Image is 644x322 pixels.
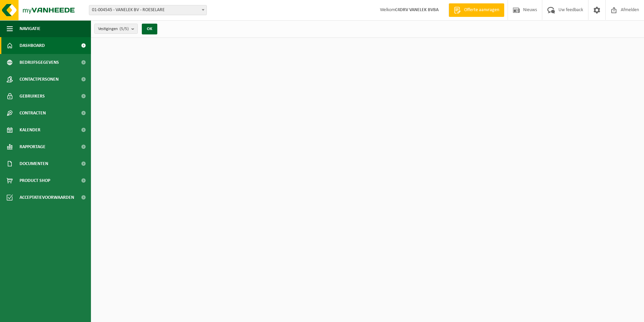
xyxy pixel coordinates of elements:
span: Documenten [20,155,48,172]
span: Rapportage [20,138,45,155]
span: Product Shop [20,172,50,189]
span: Kalender [20,122,40,138]
span: Navigatie [20,20,40,37]
span: Vestigingen [98,24,129,34]
a: Offerte aanvragen [449,3,504,17]
span: Bedrijfsgegevens [20,54,59,71]
span: 01-004545 - VANELEK BV - ROESELARE [89,5,206,15]
span: Dashboard [20,37,45,54]
button: OK [142,24,157,34]
span: Contracten [20,105,46,122]
button: Vestigingen(5/5) [94,24,138,34]
span: Acceptatievoorwaarden [20,189,74,206]
count: (5/5) [120,27,129,31]
span: Contactpersonen [20,71,59,88]
span: Offerte aanvragen [462,7,501,14]
strong: C4DRV VANELEK BVBA [395,7,439,12]
span: 01-004545 - VANELEK BV - ROESELARE [89,5,207,15]
span: Gebruikers [20,88,45,105]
